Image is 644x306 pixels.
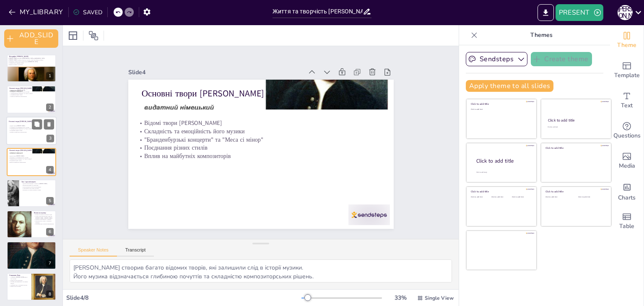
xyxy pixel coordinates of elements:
[9,127,54,128] p: Складність та емоційність його музики
[9,280,29,281] p: Вплив на нові покоління
[7,210,56,238] div: 6
[44,119,54,129] button: Delete Slide
[8,62,52,64] p: Створив багато відомих творів
[7,54,56,82] div: 1
[481,25,602,45] p: Themes
[46,228,54,236] div: 6
[9,89,54,91] p: Відомі твори [PERSON_NAME]
[9,149,54,152] p: Основні твори [PERSON_NAME]
[610,25,644,55] div: Change the overall theme
[9,276,29,279] p: Спадщина [PERSON_NAME] живе в його музиці
[9,243,54,246] p: Цікаві факти про Баха
[34,214,54,216] p: Вплив на розвиток музичної теорії
[466,52,527,66] button: Sendsteps
[34,220,54,223] p: Вивчення його стилю у музичних закладах
[117,247,154,257] button: Transcript
[9,130,54,131] p: Поєднання різних стилів
[9,285,29,287] p: Вічність його музики
[610,116,644,146] div: Get real-time input from your audience
[21,189,54,191] p: Моральні та етичні питання в музиці
[556,4,603,21] button: PRESENT
[471,102,531,106] div: Click to add title
[618,4,633,21] button: И [PERSON_NAME]
[9,250,54,252] p: Твори для органу
[34,223,54,225] p: Натхнення для сучасних композиторів
[545,190,605,193] div: Click to add title
[145,71,296,272] p: Основні твори [PERSON_NAME]
[8,61,52,62] p: Працював в різних містах, включаючи [GEOGRAPHIC_DATA]
[9,274,29,277] p: Спадщина Баха
[46,197,54,205] div: 5
[538,4,554,21] button: EXPORT_TO_POWERPOINT
[531,52,592,66] button: Create theme
[66,294,301,302] div: Slide 4 / 8
[9,55,54,58] p: Біографія [PERSON_NAME]
[9,96,54,97] p: Вплив на майбутніх композиторів
[73,8,102,16] div: SAVED
[613,131,641,140] span: Questions
[8,158,53,160] p: "Бранденбурзькі концерти" та "Меса сі мінор"
[610,176,644,206] div: Add charts and graphs
[46,166,54,174] div: 4
[9,92,54,94] p: "Бранденбурзькі концерти" та "Меса сі мінор"
[425,295,454,301] span: Single View
[46,72,54,80] div: 1
[201,40,348,238] p: Вплив на майбутніх композиторів
[188,49,335,247] p: "Бранденбурзькі концерти" та "Меса сі мінор"
[273,5,363,18] input: INSERT_TITLE
[471,109,531,111] div: Click to add text
[21,187,54,189] p: Актуальність його робіт сьогодні
[9,94,54,96] p: Поєднання різних стилів
[21,181,54,183] p: Бах і просвітництво
[7,273,56,301] div: 8
[176,148,285,293] div: Slide 4
[610,146,644,176] div: Add images, graphics, shapes or video
[466,80,553,92] button: Apply theme to all slides
[390,294,410,302] div: 33 %
[6,5,67,19] button: MY_LIBRARY
[8,58,52,60] p: [PERSON_NAME] народився [DEMOGRAPHIC_DATA] в [GEOGRAPHIC_DATA]
[9,120,54,123] p: Основні твори [PERSON_NAME]
[476,171,529,173] div: Click to add body
[617,41,636,50] span: Theme
[88,31,99,41] span: Position
[9,281,29,284] p: Класика, яка вивчається у музичних школах
[21,184,54,186] p: Вплив мистецтва на суспільство
[7,86,56,113] div: 2
[7,241,56,269] div: 7
[6,117,57,145] div: 3
[47,135,54,142] div: 3
[70,247,117,257] button: Speaker Notes
[70,259,452,283] textarea: [PERSON_NAME] створив багато відомих творів, які залишили слід в історії музики. Його музика відз...
[8,64,52,65] p: Вплив на музику та культуру
[174,59,322,257] p: Відомі твори [PERSON_NAME]
[471,190,531,193] div: Click to add title
[578,196,605,198] div: Click to add text
[618,193,636,202] span: Charts
[9,131,54,133] p: Вплив на майбутніх композиторів
[9,125,54,127] p: Відомі твори [PERSON_NAME]
[9,91,54,93] p: Складність та емоційність його музики
[46,290,54,298] div: 8
[9,87,54,90] p: Основні твори [PERSON_NAME]
[545,146,605,150] div: Click to add title
[545,196,572,198] div: Click to add text
[21,186,54,188] p: Сила музики як засобу просвітництва
[619,222,634,231] span: Table
[46,259,54,267] div: 7
[195,44,342,242] p: Поєднання різних стилів
[9,245,54,247] p: Бах мав 20 дітей
[548,118,604,123] div: Click to add title
[610,86,644,116] div: Add text boxes
[610,55,644,86] div: Add ready made slides
[619,161,635,171] span: Media
[614,71,640,80] span: Template
[66,29,80,42] div: Layout
[21,183,54,184] p: Ідеали просвітництва у творчості [PERSON_NAME]
[4,29,58,48] button: ADD_SLIDE
[34,215,54,218] p: Основу для композиторів, таких як [PERSON_NAME] і [PERSON_NAME]
[7,179,56,207] div: 5
[491,196,510,198] div: Click to add text
[548,126,603,128] div: Click to add text
[32,119,42,129] button: Duplicate Slide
